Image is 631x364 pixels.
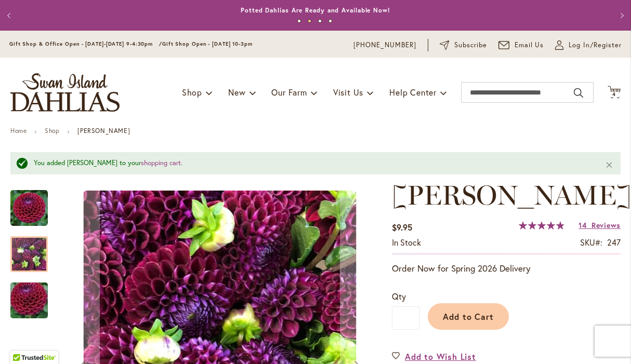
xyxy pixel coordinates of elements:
[392,237,421,248] span: In stock
[9,41,162,47] span: Gift Shop & Office Open - [DATE]-[DATE] 9-4:30pm /
[610,5,631,26] button: Next
[10,73,120,112] a: store logo
[162,41,253,47] span: Gift Shop Open - [DATE] 10-3pm
[591,220,621,230] span: Reviews
[182,87,202,98] span: Shop
[555,40,622,50] a: Log In/Register
[569,40,622,50] span: Log In/Register
[515,40,544,50] span: Email Us
[580,237,602,248] strong: SKU
[297,19,301,23] button: 1 of 4
[10,226,58,272] div: IVANETTI
[141,158,181,167] a: shopping cart
[228,87,245,98] span: New
[389,87,437,98] span: Help Center
[10,127,27,134] a: Home
[440,40,487,50] a: Subscribe
[333,87,363,98] span: Visit Us
[392,350,476,362] a: Add to Wish List
[241,6,390,14] a: Potted Dahlias Are Ready and Available Now!
[607,237,621,249] div: 247
[498,40,544,50] a: Email Us
[454,40,487,50] span: Subscribe
[353,40,416,50] a: [PHONE_NUMBER]
[10,272,48,318] div: IVANETTI
[612,91,616,98] span: 4
[392,237,421,249] div: Availability
[579,220,621,230] a: 14 Reviews
[443,311,494,322] span: Add to Cart
[45,127,59,134] a: Shop
[328,19,332,23] button: 4 of 4
[308,19,311,23] button: 2 of 4
[10,189,48,226] img: Ivanetti
[392,291,406,302] span: Qty
[608,86,621,100] button: 4
[392,222,412,233] span: $9.95
[271,87,307,98] span: Our Farm
[318,19,322,23] button: 3 of 4
[34,158,589,168] div: You added [PERSON_NAME] to your .
[77,127,130,134] strong: [PERSON_NAME]
[10,180,58,226] div: Ivanetti
[428,303,509,330] button: Add to Cart
[405,350,476,362] span: Add to Wish List
[8,327,37,356] iframe: Launch Accessibility Center
[579,220,586,230] span: 14
[519,221,564,230] div: 97%
[392,262,621,275] p: Order Now for Spring 2026 Delivery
